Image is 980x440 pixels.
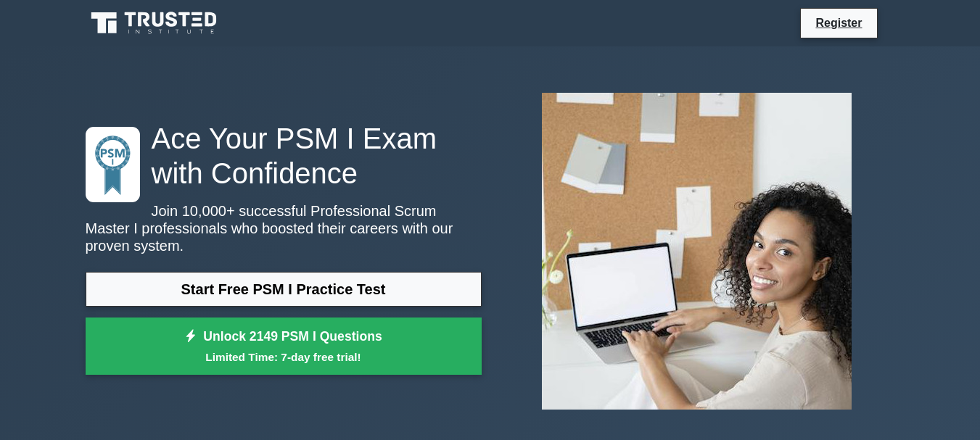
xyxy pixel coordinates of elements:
[86,317,482,375] a: Unlock 2149 PSM I QuestionsLimited Time: 7-day free trial!
[807,14,870,32] a: Register
[86,272,482,307] a: Start Free PSM I Practice Test
[86,121,482,191] h1: Ace Your PSM I Exam with Confidence
[86,202,482,254] p: Join 10,000+ successful Professional Scrum Master I professionals who boosted their careers with ...
[104,349,464,365] small: Limited Time: 7-day free trial!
